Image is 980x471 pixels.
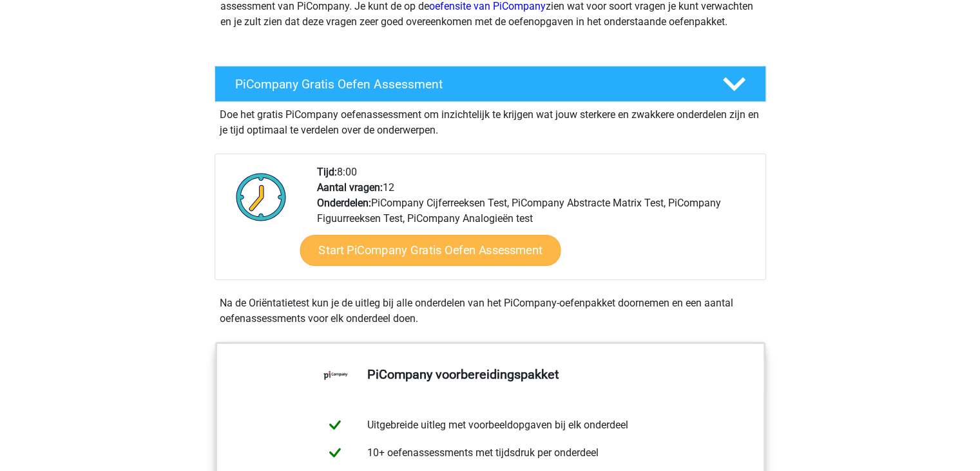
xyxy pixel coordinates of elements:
b: Aantal vragen: [317,181,383,194]
div: Doe het gratis PiCompany oefenassessment om inzichtelijk te krijgen wat jouw sterkere en zwakkere... [215,102,766,138]
div: 8:00 12 PiCompany Cijferreeksen Test, PiCompany Abstracte Matrix Test, PiCompany Figuurreeksen Te... [307,165,765,279]
b: Onderdelen: [317,197,371,209]
a: Start PiCompany Gratis Oefen Assessment [300,235,561,266]
img: Klok [229,165,294,229]
b: Tijd: [317,166,337,178]
h4: PiCompany Gratis Oefen Assessment [235,77,702,92]
a: PiCompany Gratis Oefen Assessment [209,66,771,102]
div: Na de Oriëntatietest kun je de uitleg bij alle onderdelen van het PiCompany-oefenpakket doornemen... [215,296,766,326]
